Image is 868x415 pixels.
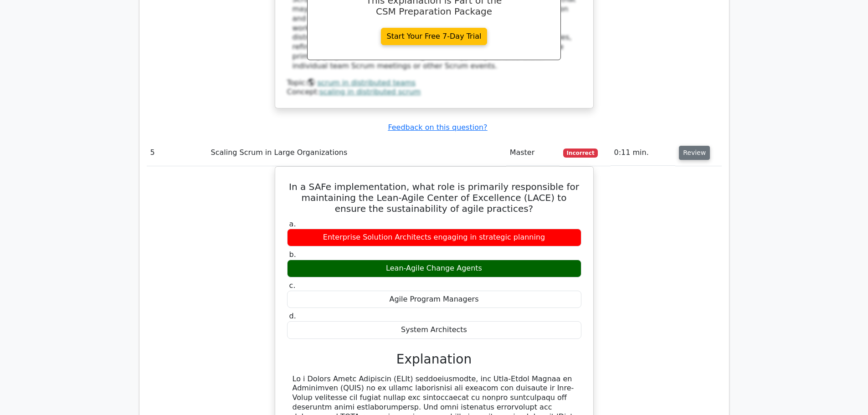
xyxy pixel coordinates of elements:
[287,291,581,308] div: Agile Program Managers
[317,78,416,87] a: scrum in distributed teams
[289,281,296,290] span: c.
[207,140,506,166] td: Scaling Scrum in Large Organizations
[286,181,582,214] h5: In a SAFe implementation, what role is primarily responsible for maintaining the Lean-Agile Cente...
[147,140,207,166] td: 5
[506,140,560,166] td: Master
[293,352,576,367] h3: Explanation
[679,146,710,160] button: Review
[287,78,581,88] div: Topic:
[287,229,581,246] div: Enterprise Solution Architects engaging in strategic planning
[319,87,421,96] a: scaling in distributed scrum
[388,123,487,132] a: Feedback on this question?
[287,321,581,339] div: System Architects
[381,28,488,45] a: Start Your Free 7-Day Trial
[563,149,598,158] span: Incorrect
[289,250,296,259] span: b.
[289,220,296,228] span: a.
[611,140,676,166] td: 0:11 min.
[289,312,296,320] span: d.
[287,260,581,277] div: Lean-Agile Change Agents
[287,87,581,97] div: Concept:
